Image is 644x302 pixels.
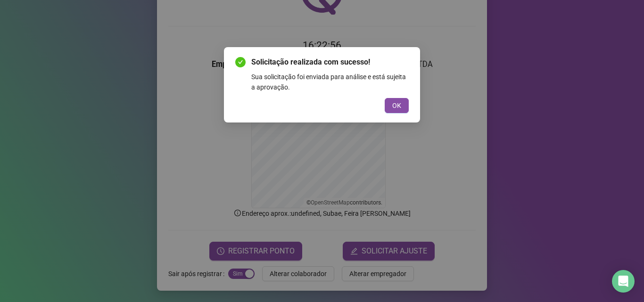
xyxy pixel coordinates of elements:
[235,57,246,67] span: check-circle
[251,57,409,68] span: Solicitação realizada com sucesso!
[392,100,401,111] span: OK
[251,72,409,92] div: Sua solicitação foi enviada para análise e está sujeita a aprovação.
[612,270,635,293] div: Open Intercom Messenger
[385,98,409,113] button: OK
